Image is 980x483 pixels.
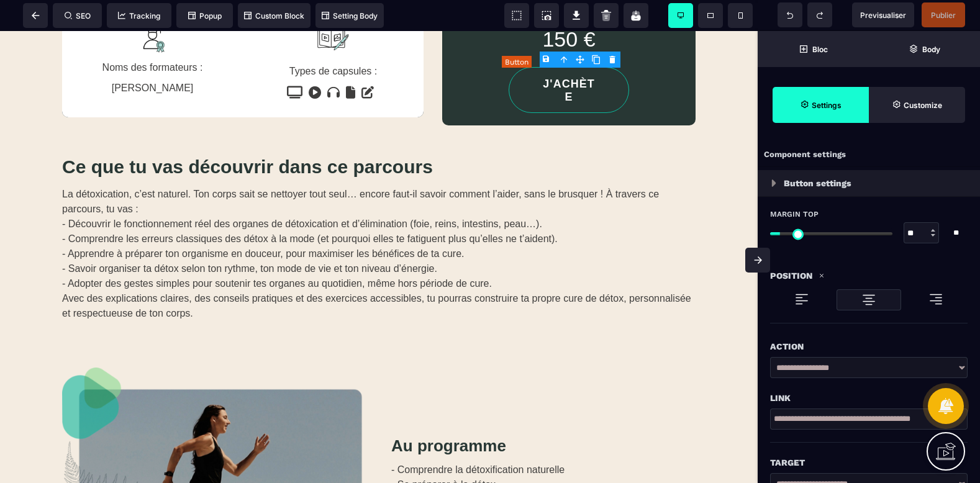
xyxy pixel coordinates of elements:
[62,48,243,66] text: [PERSON_NAME]
[244,11,304,20] span: Custom Block
[770,390,968,405] div: Link
[852,2,914,27] span: Preview
[62,119,696,153] h2: Ce que tu vas découvrir dans ce parcours
[322,11,378,20] span: Setting Body
[784,176,851,191] p: Button settings
[243,32,424,49] text: Types de capsules :
[812,101,842,110] strong: Settings
[794,292,809,307] img: loading
[770,209,819,219] span: Margin Top
[62,28,243,45] text: Noms des formateurs :
[758,143,980,167] div: Component settings
[509,36,629,82] button: J'ACHÈTE
[118,11,160,20] span: Tracking
[771,179,776,187] img: loading
[931,11,956,20] span: Publier
[819,273,825,279] img: loading
[904,101,942,110] strong: Customize
[770,339,968,354] div: Action
[869,87,965,123] span: Open Style Manager
[188,11,222,20] span: Popup
[812,45,828,54] strong: Bloc
[534,3,559,28] span: Screenshot
[770,268,812,283] p: Position
[770,455,968,470] div: Target
[62,153,696,293] text: La détoxication, c’est naturel. Ton corps sait se nettoyer tout seul… encore faut-il savoir comme...
[869,31,980,67] span: Open Layer Manager
[922,45,940,54] strong: Body
[504,3,529,28] span: View components
[861,292,876,307] img: loading
[860,11,906,20] span: Previsualiser
[773,87,869,123] span: Settings
[928,292,943,307] img: loading
[65,11,91,20] span: SEO
[758,31,869,67] span: Open Blocks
